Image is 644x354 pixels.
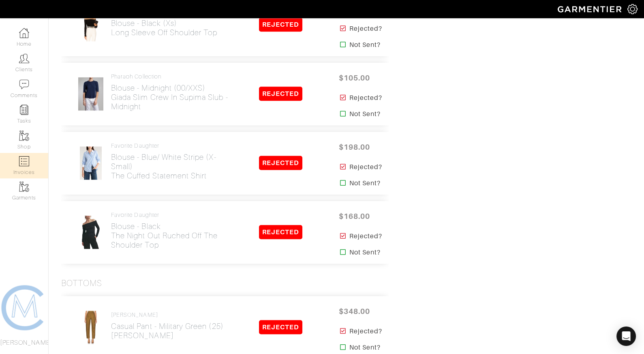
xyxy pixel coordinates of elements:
[349,343,381,352] strong: Not Sent?
[111,83,235,111] h2: Blouse - Midnight (00/XXS) Giada Slim Crew in Supima Slub - Midnight
[78,77,104,111] img: CKHtVoWk3SYUwTpmxpp3iX2A
[349,40,381,50] strong: Not Sent?
[259,17,302,32] span: REJECTED
[111,9,217,38] a: [PERSON_NAME] Blouse - Black (xs)Long Sleeve Off Shoulder Top
[111,142,235,149] h4: Favorite Daughter
[111,73,235,111] a: Pharaoh Collection Blouse - Midnight (00/XXS)Giada Slim Crew in Supima Slub - Midnight
[111,212,235,218] h4: Favorite Daughter
[330,138,379,156] span: $198.00
[349,109,381,119] strong: Not Sent?
[330,69,379,87] span: $105.00
[19,53,29,64] img: clients-icon-6bae9207a08558b7cb47a8932f037763ab4055f8c8b6bfacd5dc20c3e0201464.png
[19,182,29,192] img: garments-icon-b7da505a4dc4fd61783c78ac3ca0ef83fa9d6f193b1c9dc38574b1d14d53ca28.png
[627,4,638,14] img: gear-icon-white-bd11855cb880d31180b6d7d6211b90ccbf57a29d726f0c71d8c61bd08dd39cc2.png
[111,153,235,180] h2: Blouse - Blue/ White Stripe (X-Small) The Cuffed Statement Shirt
[111,212,235,250] a: Favorite Daughter Blouse - BlackThe Night Out Ruched Off the Shoulder Top
[330,208,379,225] span: $168.00
[79,8,102,42] img: uVbEdTS9jennB8Mdfntc9xaF
[330,303,379,320] span: $348.00
[111,73,235,80] h4: Pharaoh Collection
[111,222,235,250] h2: Blouse - Black The Night Out Ruched Off the Shoulder Top
[259,87,302,101] span: REJECTED
[259,320,302,334] span: REJECTED
[259,225,302,239] span: REJECTED
[19,131,29,141] img: garments-icon-b7da505a4dc4fd61783c78ac3ca0ef83fa9d6f193b1c9dc38574b1d14d53ca28.png
[111,19,217,37] h2: Blouse - Black (xs) Long Sleeve Off Shoulder Top
[81,215,100,249] img: zyBh44rLJaUHpAMeDD4G1YFD
[349,93,382,103] strong: Rejected?
[79,310,103,344] img: jkEZRSRBwmSXzv8kaCUrgvNE
[19,28,29,38] img: dashboard-icon-dbcd8f5a0b271acd01030246c82b418ddd0df26cd7fceb0bd07c9910d44c42f6.png
[616,326,636,346] div: Open Intercom Messenger
[61,278,102,288] h3: Bottoms
[349,231,382,241] strong: Rejected?
[111,312,224,340] a: [PERSON_NAME] Casual Pant - Military Green (25)[PERSON_NAME]
[19,105,29,115] img: reminder-icon-8004d30b9f0a5d33ae49ab947aed9ed385cf756f9e5892f1edd6e32f2345188e.png
[111,322,224,340] h2: Casual Pant - Military Green (25) [PERSON_NAME]
[79,146,102,180] img: UT7GwCMUdiiJaeBtJyHcmi9W
[111,312,224,318] h4: [PERSON_NAME]
[349,248,381,257] strong: Not Sent?
[349,178,381,188] strong: Not Sent?
[259,156,302,170] span: REJECTED
[19,156,29,166] img: orders-icon-0abe47150d42831381b5fb84f609e132dff9fe21cb692f30cb5eec754e2cba89.png
[19,79,29,89] img: comment-icon-a0a6a9ef722e966f86d9cbdc48e553b5cf19dbc54f86b18d962a5391bc8f6eb6.png
[554,2,627,16] img: garmentier-logo-header-white-b43fb05a5012e4ada735d5af1a66efaba907eab6374d6393d1fbf88cb4ef424d.png
[111,142,235,180] a: Favorite Daughter Blouse - Blue/ White Stripe (X-Small)The Cuffed Statement Shirt
[349,162,382,172] strong: Rejected?
[349,326,382,336] strong: Rejected?
[349,24,382,34] strong: Rejected?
